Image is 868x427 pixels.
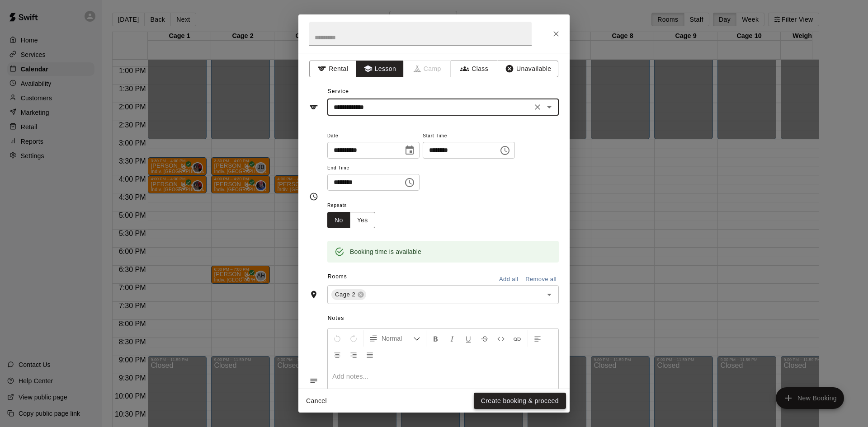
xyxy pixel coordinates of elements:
[477,330,492,347] button: Format Strikethrough
[404,61,451,77] span: Camps can only be created in the Services page
[401,174,419,192] button: Choose time, selected time is 6:30 PM
[401,141,419,160] button: Choose date, selected date is Sep 24, 2025
[327,212,375,229] div: outlined button group
[328,311,559,326] span: Notes
[423,130,515,142] span: Start Time
[309,192,318,201] svg: Timing
[327,212,350,229] button: No
[309,376,318,385] svg: Notes
[498,61,558,77] button: Unavailable
[382,334,413,343] span: Normal
[327,200,382,212] span: Repeats
[328,88,349,94] span: Service
[474,393,566,409] button: Create booking & proceed
[356,61,404,77] button: Lesson
[328,273,347,280] span: Rooms
[523,272,559,286] button: Remove all
[346,330,361,347] button: Redo
[362,347,377,363] button: Justify Align
[494,272,523,286] button: Add all
[309,61,357,77] button: Rental
[509,330,525,347] button: Insert Link
[331,289,366,300] div: Cage 2
[531,101,544,113] button: Clear
[302,393,331,409] button: Cancel
[327,162,420,174] span: End Time
[309,103,318,112] svg: Service
[543,101,556,113] button: Open
[331,290,359,299] span: Cage 2
[530,330,545,347] button: Left Align
[461,330,476,347] button: Format Underline
[350,244,421,260] div: Booking time is available
[548,26,564,42] button: Close
[493,330,509,347] button: Insert Code
[350,212,375,229] button: Yes
[444,330,460,347] button: Format Italics
[428,330,443,347] button: Format Bold
[365,330,424,347] button: Formatting Options
[543,288,556,301] button: Open
[330,347,345,363] button: Center Align
[496,141,514,160] button: Choose time, selected time is 6:00 PM
[451,61,498,77] button: Class
[309,290,318,299] svg: Rooms
[346,347,361,363] button: Right Align
[327,130,420,142] span: Date
[330,330,345,347] button: Undo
